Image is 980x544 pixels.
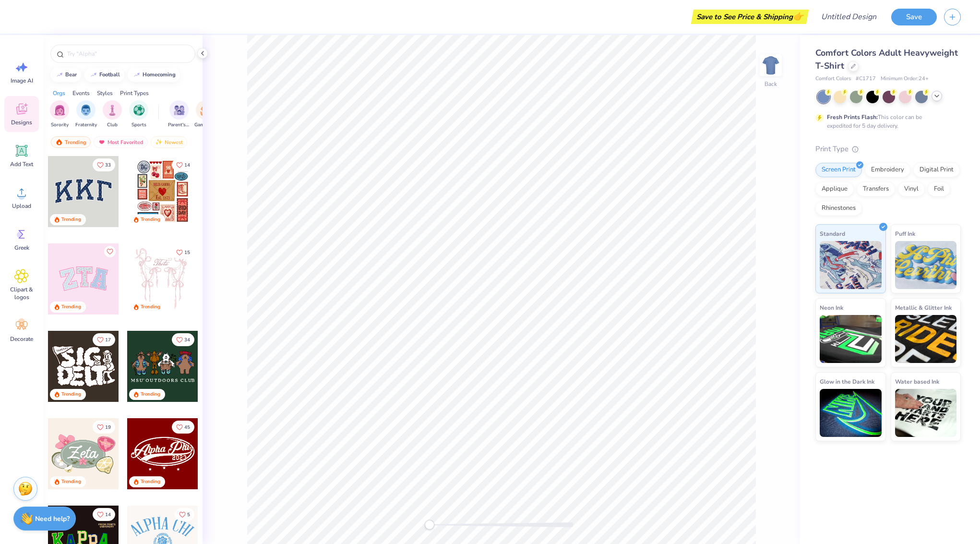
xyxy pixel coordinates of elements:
span: 14 [184,163,190,168]
span: 34 [184,338,190,342]
img: most_fav.gif [98,139,106,145]
span: Glow in the Dark Ink [820,376,874,387]
span: Puff Ink [895,229,915,239]
img: Puff Ink [895,241,957,289]
button: filter button [194,100,216,129]
div: football [99,72,120,77]
span: Comfort Colors [815,75,851,83]
div: Trending [141,303,160,311]
div: Foil [928,182,950,196]
span: 5 [187,512,190,517]
span: Comfort Colors Adult Heavyweight T-Shirt [815,47,958,72]
div: Most Favorited [94,136,148,148]
div: Newest [151,136,187,148]
div: filter for Club [103,100,122,129]
img: Game Day Image [200,105,211,116]
div: Trending [61,478,81,485]
div: Trending [61,216,81,223]
div: Trending [61,303,81,311]
span: 15 [184,250,190,255]
span: 17 [105,338,111,342]
img: Sorority Image [54,105,65,116]
button: filter button [168,100,190,129]
div: Trending [141,391,160,398]
input: Try "Alpha" [66,49,189,59]
img: Neon Ink [820,315,882,363]
div: Trending [141,478,160,485]
img: Glow in the Dark Ink [820,389,882,437]
strong: Fresh Prints Flash: [827,113,878,121]
button: Save [891,9,937,25]
div: This color can be expedited for 5 day delivery. [827,113,945,130]
div: Embroidery [865,163,910,177]
button: Like [175,508,194,521]
div: Print Types [120,89,149,97]
span: Fraternity [75,121,97,129]
span: Add Text [10,160,33,168]
div: Rhinestones [815,201,862,216]
div: filter for Sorority [50,100,69,129]
div: filter for Sports [129,100,148,129]
div: Trending [141,216,160,223]
span: Minimum Order: 24 + [881,75,929,83]
div: filter for Game Day [194,100,216,129]
img: trending.gif [55,139,63,145]
div: Events [72,89,90,97]
div: Back [765,80,777,88]
div: Screen Print [815,163,862,177]
input: Untitled Design [813,7,884,26]
span: Parent's Weekend [168,121,190,129]
span: Water based Ink [895,376,939,387]
button: filter button [103,100,122,129]
span: Metallic & Glitter Ink [895,302,952,313]
button: homecoming [128,68,180,82]
img: newest.gif [155,139,163,145]
span: Sorority [51,121,69,129]
span: Club [107,121,118,129]
span: Standard [820,229,845,239]
span: Decorate [10,335,33,343]
button: football [84,68,124,82]
img: trend_line.gif [133,72,141,78]
div: bear [65,72,77,77]
img: Club Image [107,105,118,116]
span: Upload [12,202,31,210]
img: Fraternity Image [81,105,91,116]
span: 👉 [793,11,803,22]
span: # C1717 [856,75,876,83]
div: Vinyl [898,182,925,196]
span: Sports [131,121,146,129]
img: Metallic & Glitter Ink [895,315,957,363]
img: Parent's Weekend Image [174,105,185,116]
div: Styles [97,89,113,97]
div: Print Type [815,144,961,155]
span: Designs [11,119,32,126]
div: Trending [51,136,91,148]
span: Clipart & logos [6,286,37,301]
button: Like [104,246,116,257]
span: Image AI [11,77,33,85]
button: Like [93,508,115,521]
img: trend_line.gif [90,72,97,78]
button: Like [172,421,194,434]
strong: Need help? [35,514,70,523]
div: filter for Parent's Weekend [168,100,190,129]
img: trend_line.gif [56,72,63,78]
div: Digital Print [913,163,960,177]
button: filter button [75,100,97,129]
span: Neon Ink [820,302,843,313]
button: Like [93,158,115,171]
div: Orgs [53,89,65,97]
div: Trending [61,391,81,398]
span: 45 [184,425,190,430]
div: Transfers [857,182,895,196]
div: Applique [815,182,854,196]
button: bear [50,68,81,82]
div: Accessibility label [425,520,434,530]
button: Like [172,333,194,346]
div: filter for Fraternity [75,100,97,129]
button: filter button [50,100,69,129]
button: filter button [129,100,148,129]
div: homecoming [143,72,176,77]
span: Greek [14,244,29,252]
